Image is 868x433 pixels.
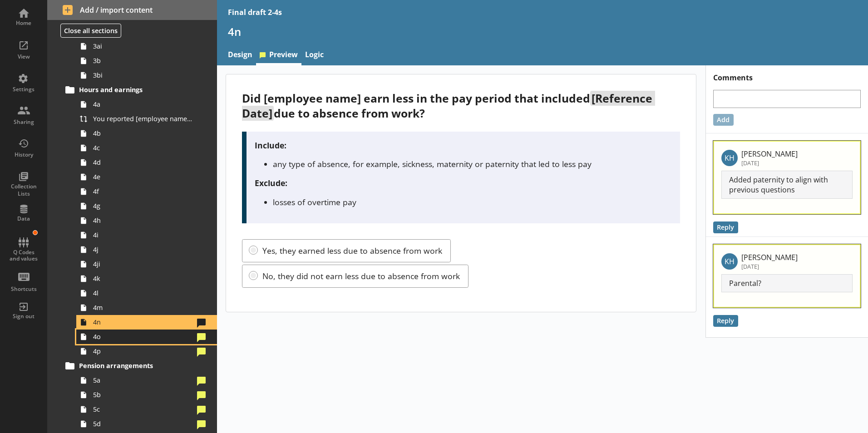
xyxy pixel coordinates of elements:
[721,274,853,292] p: Parental?
[93,216,194,225] span: 4h
[741,159,798,167] p: [DATE]
[93,114,194,123] span: You reported [employee name]'s pay period that included [Reference Date] to be [Untitled answer]....
[721,150,738,166] p: KH
[76,112,217,126] a: You reported [employee name]'s pay period that included [Reference Date] to be [Untitled answer]....
[62,83,217,97] a: Hours and earnings
[93,158,194,167] span: 4d
[242,91,655,121] span: [Reference Date]
[93,260,194,268] span: 4ji
[224,46,256,65] a: Design
[8,86,39,93] div: Settings
[255,140,286,151] strong: Include:
[79,85,190,94] span: Hours and earnings
[93,71,194,79] span: 3bi
[76,199,217,213] a: 4g
[256,46,301,65] a: Preview
[93,303,194,312] span: 4m
[76,68,217,83] a: 3bi
[62,359,217,373] a: Pension arrangements
[713,221,738,233] button: Reply
[93,245,194,254] span: 4j
[93,405,194,413] span: 5c
[76,213,217,228] a: 4h
[76,170,217,184] a: 4e
[76,242,217,257] a: 4j
[93,187,194,196] span: 4f
[93,172,194,181] span: 4e
[76,344,217,359] a: 4p
[8,118,39,126] div: Sharing
[76,417,217,431] a: 5d
[76,257,217,271] a: 4ji
[93,274,194,283] span: 4k
[228,25,857,39] h1: 4n
[301,46,327,65] a: Logic
[76,330,217,344] a: 4o
[8,20,39,27] div: Home
[93,202,194,210] span: 4g
[8,313,39,320] div: Sign out
[228,7,282,17] div: Final draft 2-4s
[76,184,217,199] a: 4f
[721,253,738,270] p: KH
[8,215,39,222] div: Data
[76,271,217,286] a: 4k
[713,315,738,327] button: Reply
[93,390,194,399] span: 5b
[93,347,194,355] span: 4p
[93,376,194,384] span: 5a
[93,56,194,65] span: 3b
[66,10,217,83] li: Workplace and Home Postcodes3a3ai3b3bi
[8,183,39,197] div: Collection Lists
[93,332,194,341] span: 4o
[93,231,194,239] span: 4i
[93,129,194,138] span: 4b
[60,24,121,38] button: Close all sections
[741,252,798,262] p: [PERSON_NAME]
[76,228,217,242] a: 4i
[741,262,798,271] p: [DATE]
[242,91,680,121] div: Did [employee name] earn less in the pay period that included due to absence from work?
[76,54,217,68] a: 3b
[273,197,672,207] li: losses of overtime pay
[93,100,194,108] span: 4a
[76,300,217,315] a: 4m
[741,149,798,159] p: [PERSON_NAME]
[93,419,194,428] span: 5d
[93,289,194,297] span: 4l
[76,97,217,112] a: 4a
[63,5,202,15] span: Add / import content
[76,286,217,300] a: 4l
[76,402,217,417] a: 5c
[76,39,217,54] a: 3ai
[273,158,672,169] li: any type of absence, for example, sickness, maternity or paternity that led to less pay
[76,315,217,330] a: 4n
[76,141,217,155] a: 4c
[255,177,287,188] strong: Exclude:
[79,361,190,370] span: Pension arrangements
[93,42,194,50] span: 3ai
[8,249,39,262] div: Q Codes and values
[76,373,217,388] a: 5a
[93,143,194,152] span: 4c
[76,155,217,170] a: 4d
[8,285,39,293] div: Shortcuts
[8,151,39,158] div: History
[76,126,217,141] a: 4b
[66,83,217,359] li: Hours and earnings4aYou reported [employee name]'s pay period that included [Reference Date] to b...
[93,318,194,326] span: 4n
[721,171,853,199] p: Added paternity to align with previous questions
[76,388,217,402] a: 5b
[8,53,39,60] div: View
